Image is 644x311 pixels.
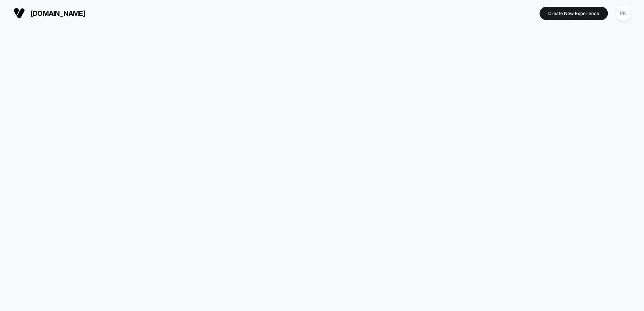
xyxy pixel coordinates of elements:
button: PK [613,6,633,21]
button: Create New Experience [539,7,608,20]
span: [DOMAIN_NAME] [31,9,85,17]
img: Visually logo [14,8,25,19]
button: [DOMAIN_NAME] [11,7,88,19]
div: PK [616,6,630,21]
